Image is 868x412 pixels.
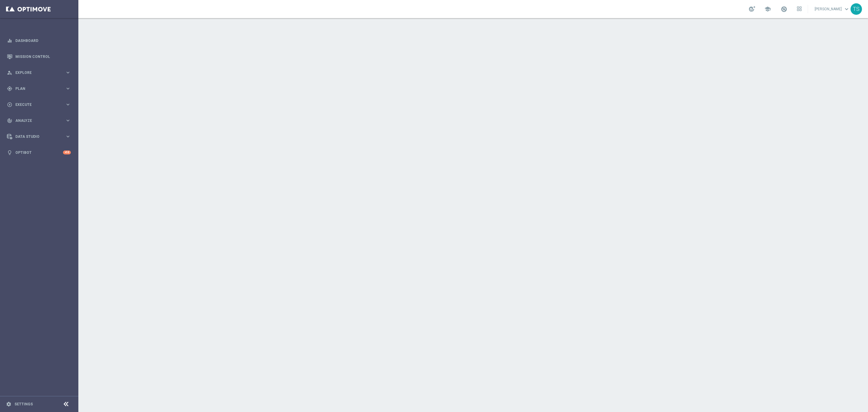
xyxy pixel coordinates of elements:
[7,118,12,123] i: track_changes
[7,70,65,75] div: Explore
[15,144,63,160] a: Optibot
[7,102,65,107] div: Execute
[7,102,12,107] i: play_circle_outline
[15,33,71,49] a: Dashboard
[7,70,71,75] button: person_search Explore keyboard_arrow_right
[65,86,71,91] i: keyboard_arrow_right
[15,103,65,106] span: Execute
[15,135,65,138] span: Data Studio
[7,118,65,123] div: Analyze
[7,118,71,123] button: track_changes Analyze keyboard_arrow_right
[7,86,12,91] i: gps_fixed
[65,134,71,139] i: keyboard_arrow_right
[7,86,65,91] div: Plan
[7,144,71,160] div: Optibot
[15,49,71,65] a: Mission Control
[843,6,850,12] span: keyboard_arrow_down
[7,70,12,75] i: person_search
[15,71,65,74] span: Explore
[7,150,12,155] i: lightbulb
[14,402,33,406] a: Settings
[7,38,71,43] button: equalizer Dashboard
[851,3,862,15] div: TS
[7,49,71,65] div: Mission Control
[7,102,71,107] button: play_circle_outline Execute keyboard_arrow_right
[65,118,71,123] i: keyboard_arrow_right
[15,119,65,122] span: Analyze
[15,87,65,90] span: Plan
[7,86,71,91] button: gps_fixed Plan keyboard_arrow_right
[65,70,71,75] i: keyboard_arrow_right
[764,6,771,12] span: school
[7,38,12,43] i: equalizer
[7,134,71,139] button: Data Studio keyboard_arrow_right
[7,33,71,49] div: Dashboard
[63,151,71,154] div: +10
[7,150,71,155] button: lightbulb Optibot +10
[7,134,65,139] div: Data Studio
[7,54,71,59] button: Mission Control
[6,401,11,407] i: settings
[65,102,71,107] i: keyboard_arrow_right
[814,5,851,14] a: [PERSON_NAME]keyboard_arrow_down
